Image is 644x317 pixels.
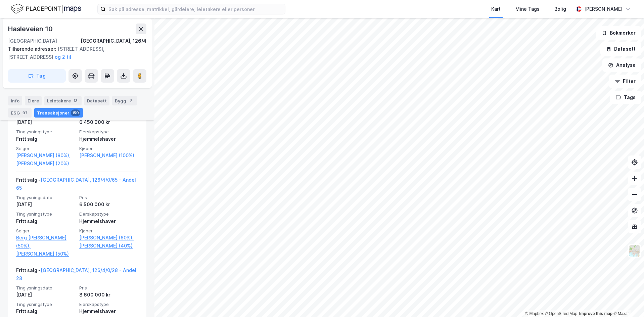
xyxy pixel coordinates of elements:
[79,118,138,126] div: 6 450 000 kr
[79,291,138,299] div: 8 600 000 kr
[600,42,641,56] button: Datasett
[16,217,75,225] div: Fritt salg
[84,96,109,105] div: Datasett
[8,24,54,34] div: Hasleveien 10
[106,4,285,14] input: Søk på adresse, matrikkel, gårdeiere, leietakere eller personer
[596,26,641,40] button: Bokmerker
[554,5,566,13] div: Bolig
[16,250,75,258] a: [PERSON_NAME] (50%)
[79,211,138,217] span: Eierskapstype
[79,234,138,242] a: [PERSON_NAME] (60%),
[79,200,138,209] div: 6 500 000 kr
[16,285,75,291] span: Tinglysningsdato
[16,151,75,160] a: [PERSON_NAME] (80%),
[79,129,138,135] span: Eierskapstype
[79,135,138,143] div: Hjemmelshaver
[79,228,138,234] span: Kjøper
[8,108,32,118] div: ESG
[79,242,138,250] a: [PERSON_NAME] (40%)
[79,217,138,225] div: Hjemmelshaver
[81,37,146,45] div: [GEOGRAPHIC_DATA], 126/4
[8,37,57,45] div: [GEOGRAPHIC_DATA]
[25,96,42,105] div: Eiere
[79,302,138,307] span: Eierskapstype
[79,307,138,315] div: Hjemmelshaver
[609,75,641,88] button: Filter
[584,5,623,13] div: [PERSON_NAME]
[11,3,81,15] img: logo.f888ab2527a4732fd821a326f86c7f29.svg
[16,211,75,217] span: Tinglysningstype
[16,307,75,315] div: Fritt salg
[16,177,136,191] a: [GEOGRAPHIC_DATA], 126/4/0/65 - Andel 65
[602,58,641,72] button: Analyse
[16,200,75,209] div: [DATE]
[16,129,75,135] span: Tinglysningstype
[610,91,641,104] button: Tags
[16,234,75,250] a: Berg [PERSON_NAME] (50%),
[79,285,138,291] span: Pris
[44,96,82,105] div: Leietakere
[515,5,540,13] div: Mine Tags
[491,5,501,13] div: Kart
[16,291,75,299] div: [DATE]
[16,118,75,126] div: [DATE]
[128,97,134,104] div: 2
[16,146,75,151] span: Selger
[34,108,83,118] div: Transaksjoner
[8,45,141,61] div: [STREET_ADDRESS], [STREET_ADDRESS]
[16,176,138,195] div: Fritt salg -
[112,96,137,105] div: Bygg
[72,97,79,104] div: 13
[545,311,578,316] a: OpenStreetMap
[71,109,80,116] div: 159
[8,69,66,83] button: Tag
[16,160,75,168] a: [PERSON_NAME] (20%)
[610,285,644,317] iframe: Chat Widget
[16,195,75,200] span: Tinglysningsdato
[16,135,75,143] div: Fritt salg
[579,311,612,316] a: Improve this map
[8,96,22,105] div: Info
[8,46,58,52] span: Tilhørende adresser:
[79,151,138,160] a: [PERSON_NAME] (100%)
[16,266,138,285] div: Fritt salg -
[16,267,136,281] a: [GEOGRAPHIC_DATA], 126/4/0/28 - Andel 28
[525,311,544,316] a: Mapbox
[628,244,641,257] img: Z
[16,302,75,307] span: Tinglysningstype
[79,195,138,200] span: Pris
[16,228,75,234] span: Selger
[21,109,29,116] div: 97
[79,146,138,151] span: Kjøper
